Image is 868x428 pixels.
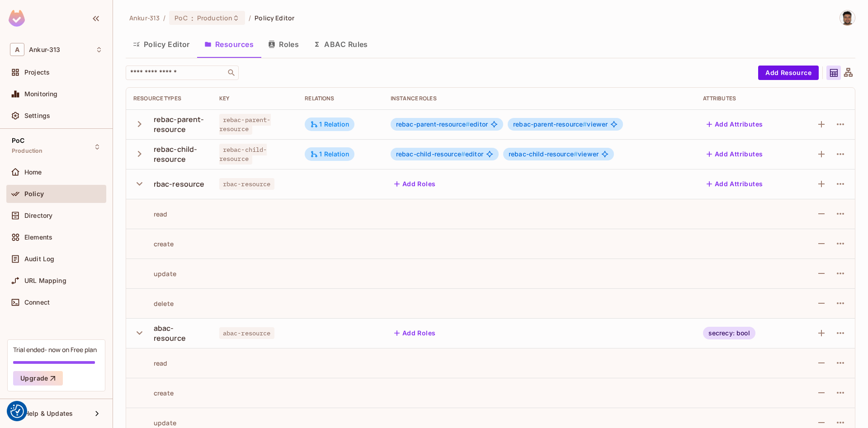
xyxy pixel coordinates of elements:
[10,404,24,418] img: Revisit consent button
[175,14,187,22] span: PoC
[391,95,689,102] div: Instance roles
[305,95,376,102] div: Relations
[12,137,24,144] span: PoC
[513,120,587,128] span: rebac-parent-resource
[513,121,608,128] span: viewer
[24,112,50,119] span: Settings
[24,190,44,198] span: Policy
[466,120,470,128] span: #
[219,144,267,165] span: rebac-child-resource
[24,90,58,98] span: Monitoring
[133,359,168,367] div: read
[391,177,439,191] button: Add Roles
[197,14,232,22] span: Production
[261,33,306,56] button: Roles
[703,95,787,102] div: Attributes
[24,255,54,263] span: Audit Log
[129,14,160,22] span: the active workspace
[583,120,587,128] span: #
[574,150,578,158] span: #
[703,117,767,132] button: Add Attributes
[396,120,470,128] span: rebac-parent-resource
[396,151,483,158] span: editor
[24,212,52,219] span: Directory
[391,326,439,340] button: Add Roles
[133,299,174,308] div: delete
[154,179,205,189] div: rbac-resource
[154,144,205,164] div: rebac-child-resource
[191,14,194,22] span: :
[10,404,24,418] button: Consent Preferences
[133,210,168,218] div: read
[840,10,855,25] img: Vladimir Shopov
[703,147,767,161] button: Add Attributes
[163,14,165,22] li: /
[133,269,176,278] div: update
[126,33,197,56] button: Policy Editor
[310,150,349,158] div: 1 Relation
[154,114,205,134] div: rebac-parent-resource
[219,327,274,339] span: abac-resource
[306,33,375,56] button: ABAC Rules
[703,177,767,191] button: Add Attributes
[509,150,578,158] span: rebac-child-resource
[249,14,251,22] li: /
[703,327,755,339] div: secrecy: bool
[13,371,63,386] button: Upgrade
[24,234,52,241] span: Elements
[133,240,174,248] div: create
[219,95,291,102] div: Key
[10,43,24,56] span: A
[396,121,488,128] span: editor
[396,150,465,158] span: rebac-child-resource
[758,66,819,80] button: Add Resource
[24,69,50,76] span: Projects
[24,410,73,417] span: Help & Updates
[197,33,261,56] button: Resources
[133,389,174,397] div: create
[9,10,25,27] img: SReyMgAAAABJRU5ErkJggg==
[219,114,271,135] span: rebac-parent-resource
[24,277,66,284] span: URL Mapping
[154,323,205,343] div: abac-resource
[255,14,294,22] span: Policy Editor
[310,120,349,128] div: 1 Relation
[12,147,43,155] span: Production
[13,345,97,354] div: Trial ended- now on Free plan
[29,46,60,53] span: Workspace: Ankur-313
[219,178,274,190] span: rbac-resource
[133,95,205,102] div: Resource Types
[461,150,465,158] span: #
[133,419,176,427] div: update
[509,151,599,158] span: viewer
[24,299,50,306] span: Connect
[24,169,42,176] span: Home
